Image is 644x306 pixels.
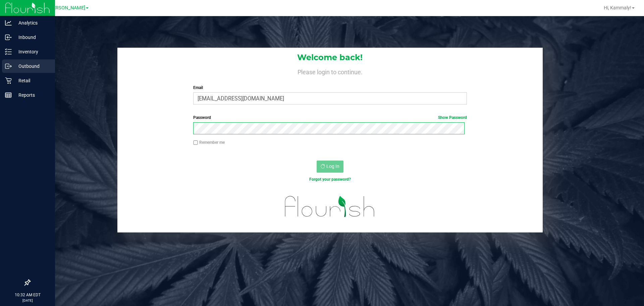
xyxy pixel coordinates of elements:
span: Password [193,115,211,120]
h4: Please login to continue. [117,67,543,75]
span: Hi, Kammaly! [604,5,631,10]
inline-svg: Retail [5,77,12,84]
label: Email [193,85,467,91]
p: [DATE] [3,298,52,303]
button: Log In [317,161,343,173]
p: Inbound [12,33,52,41]
input: Remember me [193,140,198,145]
a: Show Password [438,115,467,120]
inline-svg: Analytics [5,19,12,26]
inline-svg: Reports [5,92,12,98]
p: 10:32 AM EDT [3,292,52,298]
p: Inventory [12,48,52,56]
p: Reports [12,91,52,99]
p: Outbound [12,62,52,70]
label: Remember me [193,139,225,145]
p: Analytics [12,19,52,27]
p: Retail [12,77,52,85]
h1: Welcome back! [117,53,543,62]
inline-svg: Outbound [5,63,12,70]
inline-svg: Inventory [5,48,12,55]
img: flourish_logo.svg [277,189,383,224]
inline-svg: Inbound [5,34,12,41]
span: [PERSON_NAME] [48,5,85,11]
span: Log In [326,164,339,169]
a: Forgot your password? [309,177,351,182]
